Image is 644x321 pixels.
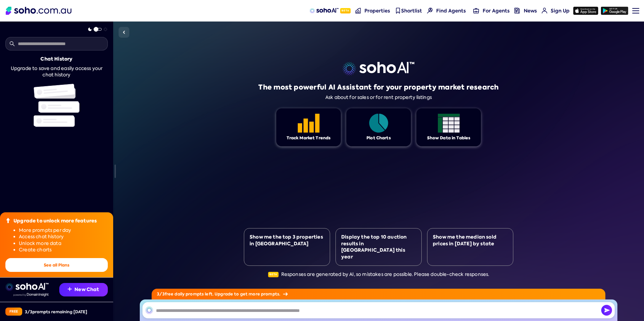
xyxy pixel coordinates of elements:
[433,234,508,247] div: Show me the median sold prices in [DATE] by state
[283,292,288,296] img: Arrow icon
[5,258,108,272] button: See all Plans
[6,7,71,15] img: Soho Logo
[436,7,466,14] span: Find Agents
[601,305,612,316] img: Send icon
[395,8,401,13] img: shortlist-nav icon
[542,8,547,13] img: for-agents-nav icon
[5,65,108,78] div: Upgrade to save and easily access your chat history
[25,309,87,315] div: 3 / 3 prompts remaining [DATE]
[59,283,108,296] button: New Chat
[355,8,361,13] img: properties-nav icon
[287,135,331,141] div: Track Market Trends
[13,218,97,224] div: Upgrade to unlock more features
[473,8,479,13] img: for-agents-nav icon
[19,247,108,253] li: Create charts
[524,7,537,14] span: News
[366,135,391,141] div: Plot Charts
[483,7,510,14] span: For Agents
[427,135,471,141] div: Show Data in Tables
[68,287,72,291] img: Recommendation icon
[19,227,108,234] li: More prompts per day
[341,234,416,260] div: Display the top 10 auction results in [GEOGRAPHIC_DATA] this year
[514,8,520,13] img: news-nav icon
[145,306,153,314] img: SohoAI logo black
[258,82,498,92] h1: The most powerful AI Assistant for your property market research
[601,305,612,316] button: Send
[343,62,414,75] img: sohoai logo
[5,283,49,291] img: sohoai logo
[19,234,108,240] li: Access chat history
[310,8,338,13] img: sohoAI logo
[152,289,605,299] div: 3 / 3 free daily prompts left. Upgrade to get more prompts.
[325,95,432,100] div: Ask about for sales or for rent property listings
[120,28,128,36] img: Sidebar toggle icon
[401,7,422,14] span: Shortlist
[13,293,49,296] img: Data provided by Domain Insight
[551,7,570,14] span: Sign Up
[250,234,324,247] div: Show me the top 3 properties in [GEOGRAPHIC_DATA]
[268,272,279,277] span: Beta
[340,8,351,13] span: Beta
[34,84,79,127] img: Chat history illustration
[368,114,390,133] img: Feature 1 icon
[364,7,390,14] span: Properties
[40,56,72,63] div: Chat History
[601,7,628,15] img: google-play icon
[573,7,598,15] img: app-store icon
[427,8,433,13] img: Find agents icon
[5,308,22,316] div: Free
[438,114,460,133] img: Feature 1 icon
[5,218,11,223] img: Upgrade icon
[19,240,108,247] li: Unlock more data
[298,114,320,133] img: Feature 1 icon
[268,271,489,278] div: Responses are generated by AI, so mistakes are possible. Please double-check responses.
